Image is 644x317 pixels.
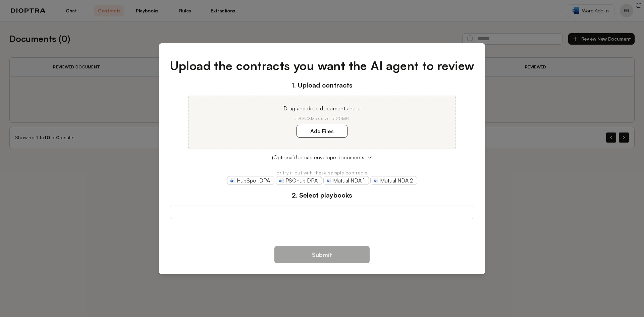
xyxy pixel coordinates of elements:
[170,169,475,176] p: or try it out with these sample contracts
[170,80,475,90] h3: 1. Upload contracts
[297,125,347,138] label: Add Files
[274,246,370,263] button: Submit
[170,190,475,200] h3: 2. Select playbooks
[276,176,322,185] a: PSOhub DPA
[170,153,475,161] button: (Optional) Upload envelope documents
[370,176,417,185] a: Mutual NDA 2
[197,104,447,112] p: Drag and drop documents here
[197,115,447,122] p: .DOCX Max size of 25MB
[170,57,475,75] h1: Upload the contracts you want the AI agent to review
[272,153,364,161] span: (Optional) Upload envelope documents
[323,176,369,185] a: Mutual NDA 1
[227,176,274,185] a: HubSpot DPA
